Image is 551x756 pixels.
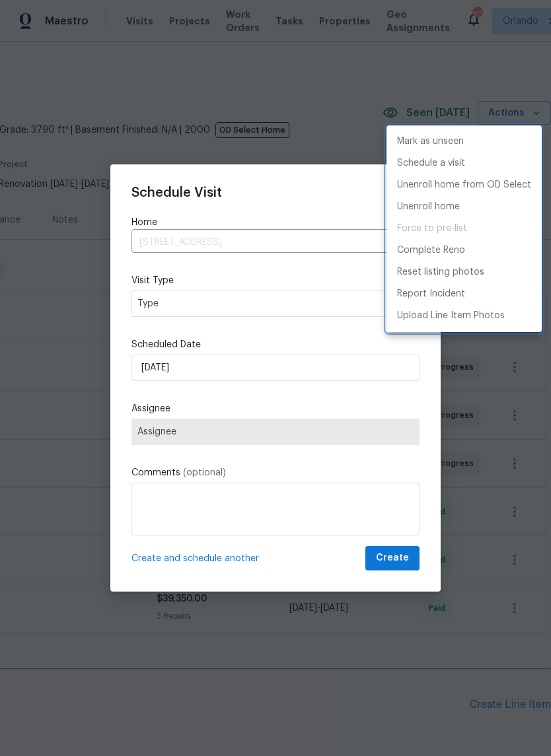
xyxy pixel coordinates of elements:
p: Upload Line Item Photos [397,309,505,323]
p: Reset listing photos [397,265,484,279]
p: Report Incident [397,287,465,301]
p: Schedule a visit [397,156,465,170]
p: Unenroll home from OD Select [397,178,531,192]
span: Setup visit must be completed before moving home to pre-list [386,218,542,240]
p: Complete Reno [397,244,465,258]
p: Mark as unseen [397,135,464,149]
p: Unenroll home [397,200,460,214]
